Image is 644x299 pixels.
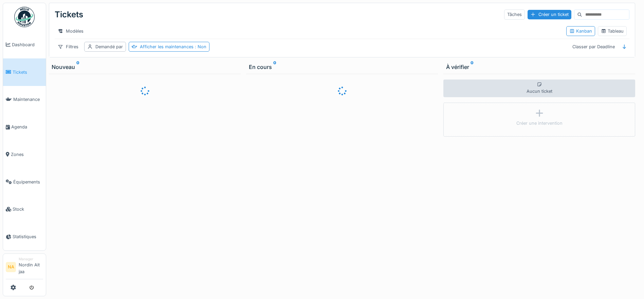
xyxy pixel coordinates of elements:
div: Créer un ticket [528,10,571,19]
a: Statistiques [3,223,46,250]
div: Manager [19,257,43,262]
span: Agenda [11,124,43,130]
div: Classer par Deadline [569,42,618,52]
span: Tickets [13,69,43,75]
li: Nordin Ait jaa [19,257,43,278]
div: Filtres [55,42,81,52]
div: En cours [249,63,435,71]
span: Zones [11,151,43,158]
a: Équipements [3,168,46,196]
span: Maintenance [13,96,43,103]
div: Tickets [55,6,83,23]
a: Tickets [3,58,46,86]
div: Kanban [569,28,592,34]
div: Créer une intervention [516,120,563,126]
span: Dashboard [12,41,43,48]
span: Équipements [13,179,43,185]
img: Badge_color-CXgf-gQk.svg [14,7,35,27]
div: À vérifier [446,63,632,71]
div: Modèles [55,26,87,36]
sup: 0 [471,63,474,71]
a: Maintenance [3,86,46,113]
span: Statistiques [13,233,43,240]
a: Dashboard [3,31,46,58]
a: NA ManagerNordin Ait jaa [6,257,43,279]
div: Tableau [601,28,624,34]
a: Agenda [3,113,46,141]
div: Aucun ticket [443,80,635,97]
div: Afficher les maintenances [140,43,206,50]
div: Nouveau [52,63,238,71]
div: Demandé par [95,43,123,50]
span: : Non [194,44,206,49]
span: Stock [13,206,43,212]
a: Stock [3,196,46,223]
sup: 0 [273,63,276,71]
sup: 0 [76,63,79,71]
li: NA [6,262,16,272]
a: Zones [3,141,46,168]
div: Tâches [504,10,525,19]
